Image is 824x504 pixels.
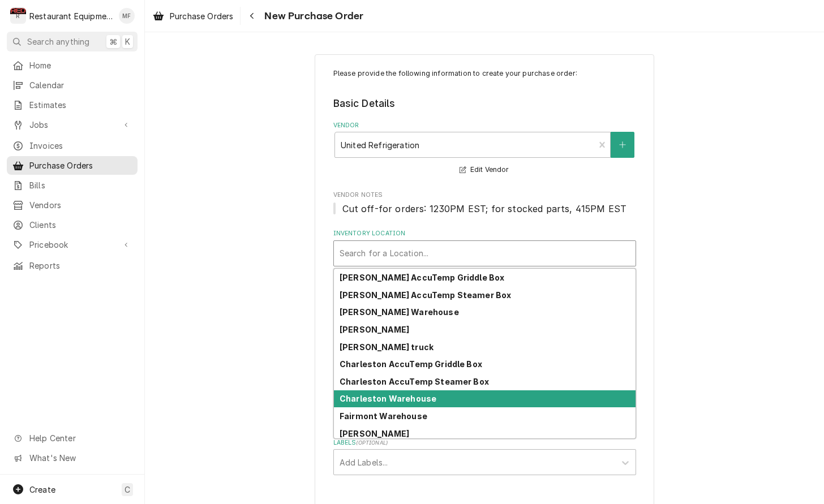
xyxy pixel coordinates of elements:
span: Invoices [29,140,132,152]
button: Create New Vendor [611,132,634,158]
a: Invoices [7,136,138,155]
a: Clients [7,216,138,234]
strong: [PERSON_NAME] [340,429,409,438]
div: MF [119,8,135,24]
strong: Charleston AccuTemp Griddle Box [340,359,482,369]
span: Clients [29,219,132,231]
div: R [10,8,26,24]
span: What's New [29,452,131,464]
strong: [PERSON_NAME] truck [340,342,434,352]
svg: Create New Vendor [619,141,626,149]
a: Go to Jobs [7,115,138,134]
strong: [PERSON_NAME] Warehouse [340,307,459,317]
span: Search anything [27,36,89,48]
div: Restaurant Equipment Diagnostics [29,10,113,22]
span: Reports [29,260,132,272]
a: Go to Pricebook [7,235,138,254]
a: Estimates [7,96,138,114]
span: Purchase Orders [170,10,233,22]
a: Calendar [7,76,138,94]
label: Labels [333,438,636,447]
a: Vendors [7,196,138,214]
div: Labels [333,438,636,475]
span: K [125,36,130,48]
a: Go to Help Center [7,429,138,447]
div: Purchase Order Create/Update Form [333,68,636,475]
span: ( optional ) [356,440,388,446]
label: Vendor [333,121,636,130]
div: Vendor Notes [333,191,636,215]
span: C [125,484,130,496]
span: Home [29,59,132,71]
span: Purchase Orders [29,160,132,171]
button: Search anything⌘K [7,32,138,51]
a: Go to What's New [7,449,138,467]
strong: [PERSON_NAME] AccuTemp Griddle Box [340,273,504,282]
div: Madyson Fisher's Avatar [119,8,135,24]
label: Inventory Location [333,229,636,238]
strong: Charleston AccuTemp Steamer Box [340,377,489,386]
span: Vendor Notes [333,191,636,200]
a: Home [7,56,138,75]
strong: Fairmont Warehouse [340,411,427,421]
span: Help Center [29,432,131,444]
span: New Purchase Order [261,8,363,24]
a: Purchase Orders [148,7,238,25]
span: Cut off-for orders: 1230PM EST; for stocked parts, 415PM EST [342,203,627,214]
strong: Charleston Warehouse [340,394,436,403]
div: Inventory Location [333,229,636,266]
span: Estimates [29,99,132,111]
p: Please provide the following information to create your purchase order: [333,68,636,79]
button: Navigate back [243,7,261,25]
span: Create [29,485,55,494]
span: ⌘ [109,36,117,48]
a: Purchase Orders [7,156,138,175]
span: Calendar [29,79,132,91]
span: Jobs [29,119,115,131]
a: Reports [7,256,138,275]
legend: Basic Details [333,96,636,111]
div: Vendor [333,121,636,177]
span: Pricebook [29,239,115,251]
span: Bills [29,179,132,191]
span: Vendors [29,199,132,211]
a: Bills [7,176,138,195]
button: Edit Vendor [458,163,510,177]
div: Restaurant Equipment Diagnostics's Avatar [10,8,26,24]
strong: [PERSON_NAME] [340,325,409,334]
span: Vendor Notes [333,202,636,216]
strong: [PERSON_NAME] AccuTemp Steamer Box [340,290,511,300]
